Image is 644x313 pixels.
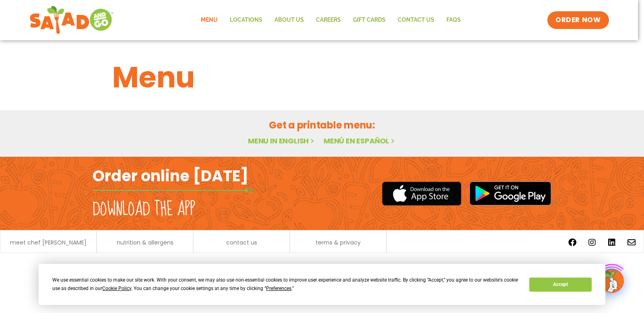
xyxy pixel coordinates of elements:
[392,11,440,29] a: Contact Us
[93,188,254,193] img: fork
[324,136,396,146] a: Menú en español
[112,56,532,99] h1: Menu
[195,11,224,29] a: Menu
[93,166,248,186] h2: Order online [DATE]
[547,11,609,29] a: ORDER NOW
[440,11,467,29] a: FAQs
[93,198,195,221] h2: Download the app
[52,276,520,293] div: We use essential cookies to make our site work. With your consent, we may also use non-essential ...
[226,240,257,245] a: contact us
[10,240,87,245] a: meet chef [PERSON_NAME]
[268,11,310,29] a: About Us
[310,11,347,29] a: Careers
[39,264,605,305] div: Cookie Consent Prompt
[112,118,532,132] h2: Get a printable menu:
[195,11,467,29] nav: Menu
[97,261,547,272] p: © 2024 Salad and Go
[382,180,461,207] img: appstore
[248,136,316,146] a: Menu in English
[555,15,601,25] span: ORDER NOW
[529,278,591,292] button: Accept
[347,11,392,29] a: GIFT CARDS
[224,11,268,29] a: Locations
[117,240,173,245] a: nutrition & allergens
[29,4,114,36] img: new-SAG-logo-768×292
[469,181,551,205] img: google_play
[102,286,131,291] span: Cookie Policy
[266,286,291,291] span: Preferences
[316,240,361,245] a: terms & privacy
